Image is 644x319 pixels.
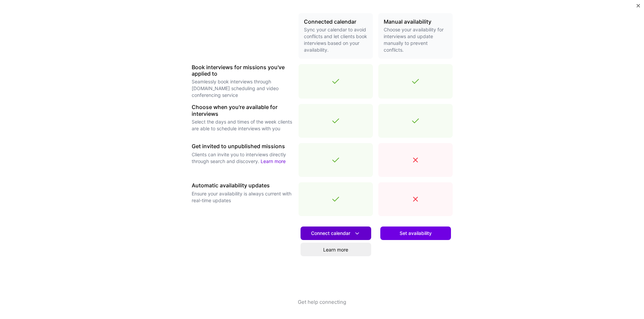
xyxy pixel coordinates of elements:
[400,230,432,237] span: Set availability
[192,190,293,204] p: Ensure your availability is always current with real-time updates
[261,158,286,164] a: Learn more
[304,19,367,25] h3: Connected calendar
[384,19,447,25] h3: Manual availability
[354,230,361,237] i: icon DownArrowWhite
[637,4,640,11] button: Close
[380,227,451,240] button: Set availability
[301,243,371,256] a: Learn more
[192,143,293,150] h3: Get invited to unpublished missions
[311,230,361,237] span: Connect calendar
[192,118,293,132] p: Select the days and times of the week clients are able to schedule interviews with you
[192,64,293,77] h3: Book interviews for missions you've applied to
[192,78,293,99] p: Seamlessly book interviews through [DOMAIN_NAME] scheduling and video conferencing service
[192,151,293,165] p: Clients can invite you to interviews directly through search and discovery.
[384,26,447,53] p: Choose your availability for interviews and update manually to prevent conflicts.
[192,104,293,117] h3: Choose when you're available for interviews
[304,26,367,53] p: Sync your calendar to avoid conflicts and let clients book interviews based on your availability.
[298,298,346,319] button: Get help connecting
[301,227,371,240] button: Connect calendar
[192,182,293,189] h3: Automatic availability updates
